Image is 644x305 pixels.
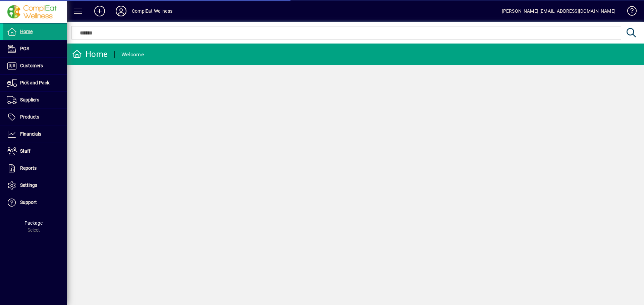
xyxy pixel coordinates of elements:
a: Support [3,194,67,211]
button: Add [89,5,110,17]
div: Welcome [121,49,144,60]
a: Settings [3,177,67,194]
span: Customers [20,63,43,68]
span: Package [24,220,43,226]
a: Pick and Pack [3,75,67,91]
span: Staff [20,148,31,154]
span: Pick and Pack [20,80,49,85]
span: Settings [20,182,37,188]
a: Financials [3,126,67,143]
div: [PERSON_NAME] [EMAIL_ADDRESS][DOMAIN_NAME] [502,6,615,16]
a: Knowledge Base [622,1,636,23]
a: Customers [3,58,67,74]
span: Suppliers [20,97,39,102]
a: Products [3,109,67,126]
span: Financials [20,131,41,137]
span: Support [20,200,37,205]
span: Reports [20,165,37,171]
a: Staff [3,143,67,160]
button: Profile [110,5,132,17]
a: Reports [3,160,67,177]
span: POS [20,46,29,51]
span: Home [20,29,33,34]
a: POS [3,41,67,57]
span: Products [20,114,39,120]
div: Home [72,49,108,60]
div: ComplEat Wellness [132,6,172,16]
a: Suppliers [3,92,67,108]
